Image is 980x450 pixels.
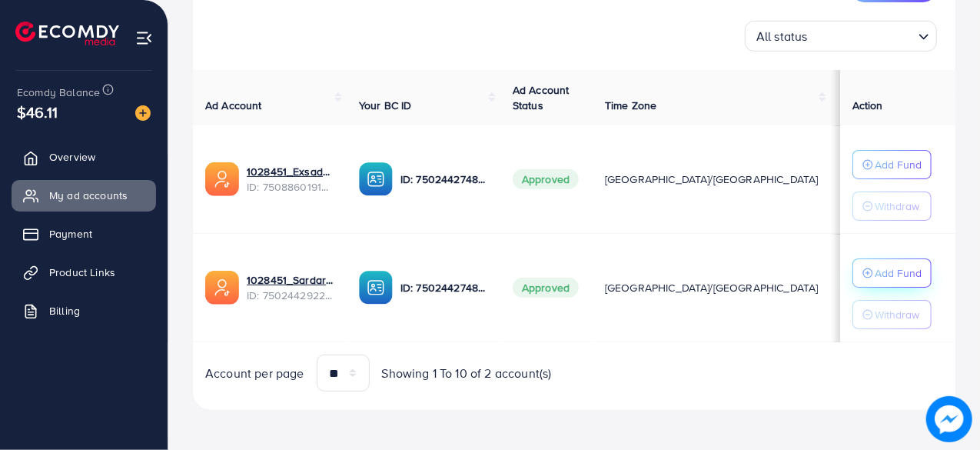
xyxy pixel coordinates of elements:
span: ID: 7508860191073583112 [247,179,334,195]
img: ic-ads-acc.e4c84228.svg [205,162,239,196]
img: ic-ba-acc.ded83a64.svg [359,162,393,196]
span: All status [753,25,811,48]
span: Approved [513,278,579,298]
img: image [926,396,972,442]
button: Withdraw [852,300,932,329]
div: Search for option [745,21,937,52]
span: Approved [513,169,579,189]
p: ID: 7502442748230975504 [400,278,488,297]
a: Overview [12,142,156,172]
span: Billing [49,303,80,318]
img: ic-ads-acc.e4c84228.svg [205,271,239,305]
span: Ad Account [205,98,262,113]
a: Billing [12,295,156,326]
a: My ad accounts [12,180,156,211]
a: 1028451_Sardar SK_1746798620328 [247,272,334,288]
p: Withdraw [875,305,919,324]
span: [GEOGRAPHIC_DATA]/[GEOGRAPHIC_DATA] [605,172,819,187]
button: Add Fund [852,150,932,179]
button: Withdraw [852,192,932,221]
a: 1028451_Exsadarsh_1748293082688 [247,164,334,179]
button: Add Fund [852,258,932,288]
span: Ecomdy Balance [17,85,100,100]
div: <span class='underline'>1028451_Exsadarsh_1748293082688</span></br>7508860191073583112 [247,164,334,195]
span: Action [852,98,883,113]
a: Product Links [12,257,156,288]
a: Payment [12,218,156,249]
span: Your BC ID [359,98,412,113]
span: ID: 7502442922483761169 [247,288,334,303]
div: <span class='underline'>1028451_Sardar SK_1746798620328</span></br>7502442922483761169 [247,272,334,304]
p: Withdraw [875,197,919,215]
input: Search for option [812,22,912,48]
span: Overview [49,149,95,165]
img: ic-ba-acc.ded83a64.svg [359,271,393,305]
img: logo [15,22,119,45]
p: Add Fund [875,155,922,174]
p: ID: 7502442748230975504 [400,170,488,188]
span: Product Links [49,265,115,280]
span: $46.11 [17,101,58,123]
p: Add Fund [875,264,922,282]
img: menu [135,29,153,47]
span: [GEOGRAPHIC_DATA]/[GEOGRAPHIC_DATA] [605,280,819,295]
span: Account per page [205,365,304,382]
span: Payment [49,226,92,242]
span: Showing 1 To 10 of 2 account(s) [382,365,552,382]
span: Time Zone [605,98,656,113]
span: Ad Account Status [513,82,570,113]
img: image [135,105,151,121]
span: My ad accounts [49,188,128,203]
